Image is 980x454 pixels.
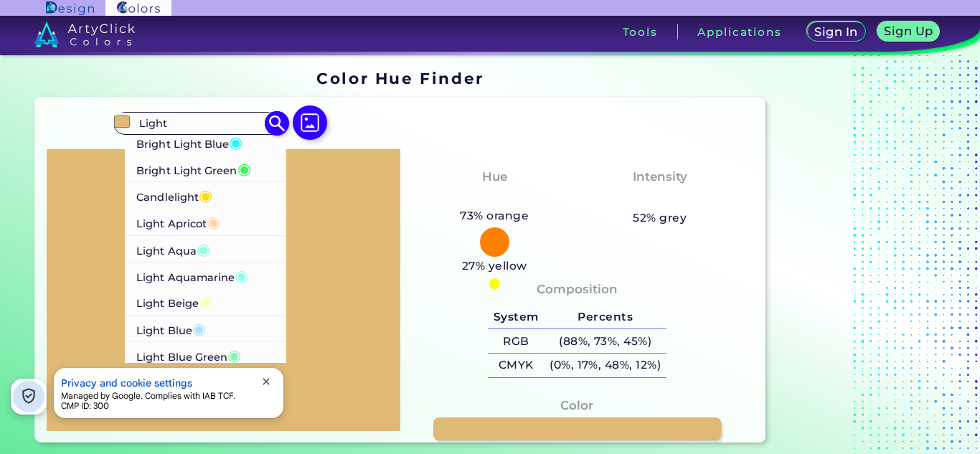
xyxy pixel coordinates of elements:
p: Light Blue [137,316,207,342]
span: ◉ [207,213,221,232]
h5: (88%, 73%, 45%) [544,329,666,353]
span: ◉ [192,319,206,338]
p: Bright Light Green [137,156,252,182]
span: ◉ [228,346,242,364]
h5: (0%, 17%, 48%, 12%) [544,354,666,377]
h4: Intensity [633,166,687,187]
h5: 27% yellow [456,257,532,275]
img: ArtyClick Design logo [46,1,94,15]
h4: Composition [537,279,618,300]
span: ◉ [199,293,212,311]
span: ◉ [199,186,212,204]
img: icon search [265,111,290,136]
span: ◉ [197,240,210,258]
a: Sign Up [880,23,937,41]
h1: Color Hue Finder [316,67,484,89]
p: Light Blue Green [137,342,242,369]
p: Light Aqua [137,236,211,263]
input: type color.. [134,114,268,133]
img: icon picture [293,105,327,140]
img: logo_artyclick_colors_white.svg [34,22,136,47]
a: Sign In [810,23,863,41]
h5: RGB [488,329,544,353]
p: Light Beige [137,289,213,316]
h3: Applications [697,27,781,37]
h4: Color [560,395,593,416]
h3: Pastel [633,189,687,207]
h5: Percents [544,306,666,329]
h5: Sign Up [886,26,930,37]
h3: Yellowish Orange [430,189,560,207]
p: Light Aquamarine [137,263,250,289]
h5: CMYK [488,354,544,377]
span: ◉ [235,266,249,285]
p: Candlelight [137,182,213,209]
h4: Hue [482,166,507,187]
iframe: Advertisement [771,64,951,448]
h5: 52% grey [633,209,687,227]
h3: Tools [623,27,658,37]
p: Bright Light Blue [137,129,243,156]
h5: 73% orange [455,207,534,225]
p: Light Apricot [137,209,221,236]
span: ◉ [237,159,251,178]
span: ◉ [230,133,243,151]
h5: Sign In [816,27,856,37]
h5: System [488,306,544,329]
